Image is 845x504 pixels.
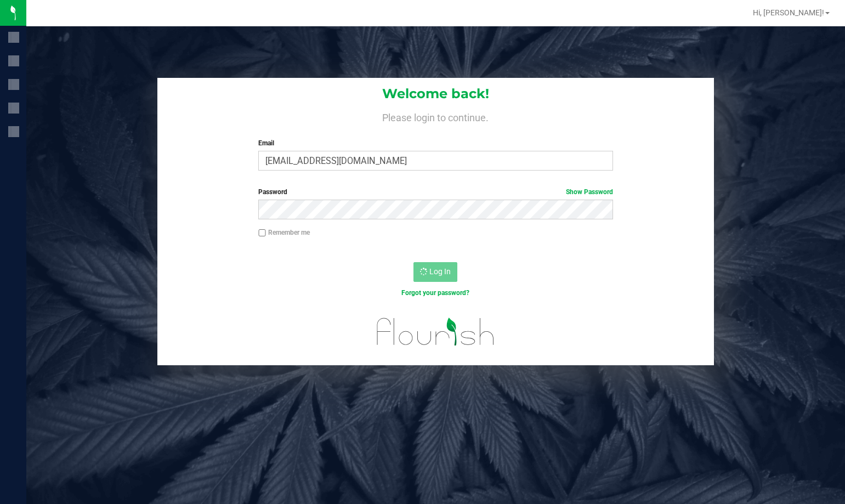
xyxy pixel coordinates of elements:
[366,309,506,354] img: flourish_logo.svg
[258,228,310,237] label: Remember me
[429,267,451,276] span: Log In
[157,110,714,123] h4: Please login to continue.
[566,188,613,196] a: Show Password
[413,262,457,282] button: Log In
[258,188,287,196] span: Password
[401,289,469,297] a: Forgot your password?
[258,138,613,148] label: Email
[753,8,824,17] span: Hi, [PERSON_NAME]!
[157,87,714,101] h1: Welcome back!
[258,229,266,237] input: Remember me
